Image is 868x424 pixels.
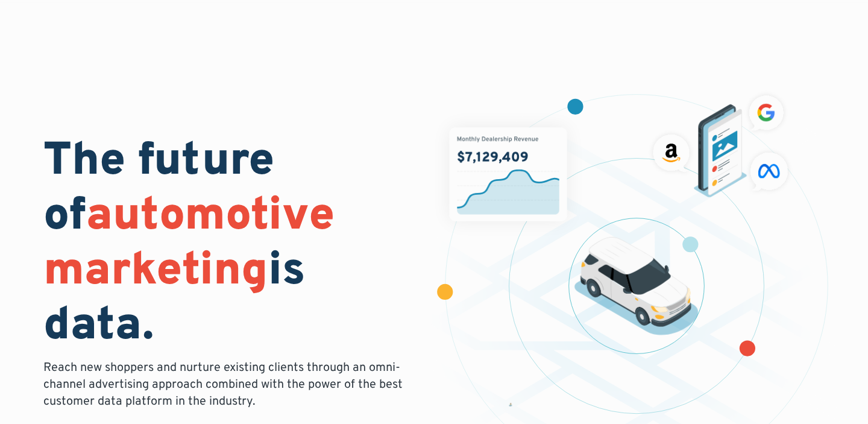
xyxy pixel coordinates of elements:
[574,236,699,335] img: illustration of a vehicle
[43,359,410,410] p: Reach new shoppers and nurture existing clients through an omni-channel advertising approach comb...
[648,90,794,197] img: ads on social media and advertising partners
[509,403,512,407] img: persona of a buyer
[43,188,335,301] span: automotive marketing
[449,128,567,222] img: chart showing monthly dealership revenue of $7m
[43,135,420,355] h1: The future of is data.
